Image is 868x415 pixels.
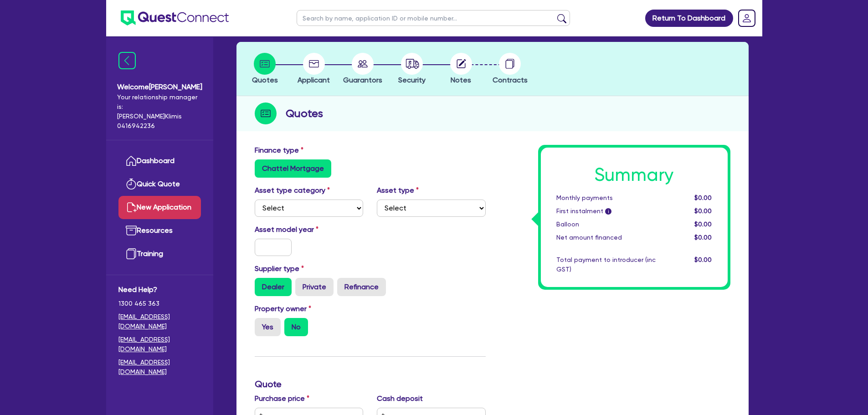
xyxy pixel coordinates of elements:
div: First instalment [550,206,663,216]
label: Asset type category [255,185,330,196]
label: Property owner [255,303,311,314]
img: training [126,248,137,259]
a: Dropdown toggle [735,6,759,30]
h3: Quote [255,379,486,389]
a: Resources [118,219,201,242]
span: $0.00 [694,220,712,228]
label: Chattel Mortgage [255,159,331,178]
span: Welcome [PERSON_NAME] [117,82,202,92]
label: Supplier type [255,263,304,274]
a: New Application [118,196,201,219]
label: Asset model year [248,224,370,235]
div: Balloon [550,220,663,229]
label: Finance type [255,145,303,156]
a: [EMAIL_ADDRESS][DOMAIN_NAME] [118,312,201,331]
label: No [284,318,308,336]
span: Contracts [493,76,528,84]
a: Training [118,242,201,266]
span: $0.00 [694,194,712,201]
img: step-icon [255,102,277,124]
a: Quick Quote [118,173,201,196]
label: Yes [255,318,281,336]
span: Applicant [298,76,330,84]
span: Guarantors [343,76,382,84]
div: Net amount financed [550,233,663,242]
span: Security [398,76,426,84]
label: Purchase price [255,393,309,404]
label: Private [295,278,334,296]
label: Refinance [337,278,386,296]
label: Cash deposit [377,393,423,404]
span: Quotes [252,76,278,84]
label: Asset type [377,185,419,196]
img: quick-quote [126,179,137,190]
div: Total payment to introducer (inc GST) [550,255,663,274]
span: i [605,208,611,215]
span: $0.00 [694,256,712,263]
label: Dealer [255,278,292,296]
img: resources [126,225,137,236]
a: Return To Dashboard [645,10,733,27]
span: $0.00 [694,234,712,241]
input: Search by name, application ID or mobile number... [297,10,570,26]
a: [EMAIL_ADDRESS][DOMAIN_NAME] [118,358,201,377]
img: new-application [126,202,137,213]
span: Notes [451,76,471,84]
a: Dashboard [118,149,201,173]
span: Need Help? [118,284,201,295]
div: Monthly payments [550,193,663,203]
img: quest-connect-logo-blue [121,10,229,26]
a: [EMAIL_ADDRESS][DOMAIN_NAME] [118,335,201,354]
span: 1300 465 363 [118,299,201,308]
h2: Quotes [286,105,323,122]
img: icon-menu-close [118,52,136,69]
span: $0.00 [694,207,712,215]
span: Your relationship manager is: [PERSON_NAME] Klimis 0416942236 [117,92,202,131]
h1: Summary [556,164,712,186]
